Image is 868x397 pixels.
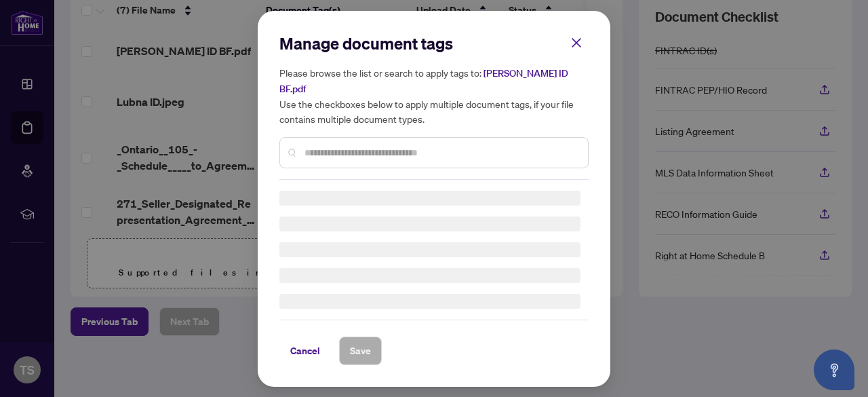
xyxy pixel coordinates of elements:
[814,349,854,390] button: Open asap
[290,340,320,362] span: Cancel
[570,37,583,49] span: close
[279,67,568,95] span: [PERSON_NAME] ID BF.pdf
[279,65,589,126] h5: Please browse the list or search to apply tags to: Use the checkboxes below to apply multiple doc...
[339,337,382,365] button: Save
[279,337,331,365] button: Cancel
[279,33,589,54] h2: Manage document tags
